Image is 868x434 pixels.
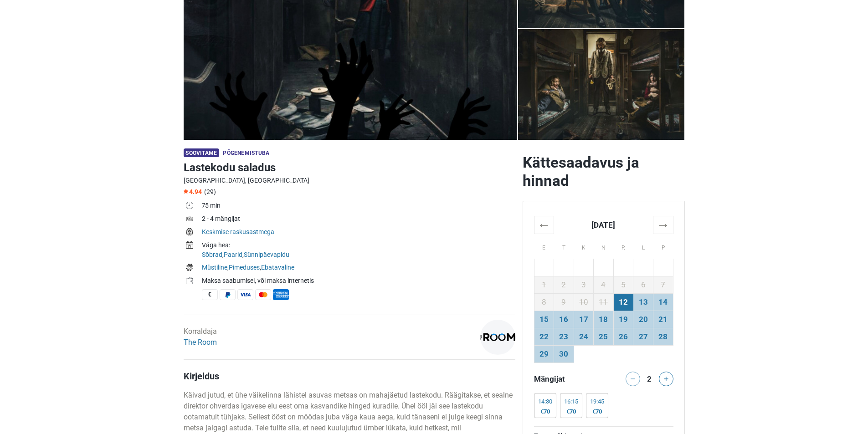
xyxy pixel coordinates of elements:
td: 5 [613,276,633,293]
td: 10 [574,293,594,311]
td: 15 [534,311,554,328]
span: MasterCard [255,289,271,300]
span: Põgenemistuba [223,150,269,156]
td: 14 [653,293,673,311]
td: 20 [633,311,653,328]
td: 11 [594,293,614,311]
div: Korraldaja [184,326,217,348]
td: 13 [633,293,653,311]
td: 75 min [202,200,515,213]
td: 1 [534,276,554,293]
a: Paarid [224,251,242,258]
th: L [633,234,653,259]
a: Sõbrad [202,251,222,258]
a: The Room [184,338,217,347]
img: Star [184,189,188,194]
td: 27 [633,328,653,345]
th: P [653,234,673,259]
a: Ebatavaline [261,264,294,271]
span: American Express [273,289,289,300]
div: Väga hea: [202,240,515,250]
td: 16 [554,311,574,328]
div: €70 [590,408,604,415]
td: 9 [554,293,574,311]
th: ← [534,216,554,234]
td: 28 [653,328,673,345]
div: [GEOGRAPHIC_DATA], [GEOGRAPHIC_DATA] [184,176,515,185]
span: Sularaha [202,289,218,300]
span: Visa [237,289,253,300]
td: 8 [534,293,554,311]
td: , , [202,262,515,275]
td: 22 [534,328,554,345]
th: R [613,234,633,259]
a: Pimeduses [229,264,260,271]
div: €70 [538,408,552,415]
td: 24 [574,328,594,345]
div: Mängijat [530,372,604,386]
td: 7 [653,276,673,293]
td: 4 [594,276,614,293]
div: 16:15 [564,398,578,405]
td: 29 [534,345,554,363]
td: 26 [613,328,633,345]
a: Müstiline [202,264,227,271]
span: (29) [204,188,216,195]
th: [DATE] [554,216,653,234]
td: 21 [653,311,673,328]
td: 30 [554,345,574,363]
td: 6 [633,276,653,293]
div: €70 [564,408,578,415]
h4: Kirjeldus [184,371,515,382]
span: PayPal [220,289,236,300]
td: 3 [574,276,594,293]
img: 1c9ac0159c94d8d0l.png [480,320,515,355]
th: E [534,234,554,259]
td: 19 [613,311,633,328]
div: 14:30 [538,398,552,405]
div: 2 [644,372,655,384]
td: 18 [594,311,614,328]
a: Lastekodu saladus photo 4 [518,29,685,140]
img: Lastekodu saladus photo 5 [518,29,685,140]
td: 12 [613,293,633,311]
td: 2 [554,276,574,293]
a: Keskmise raskusastmega [202,228,274,235]
span: Soovitame [184,148,220,157]
div: Maksa saabumisel, või maksa internetis [202,276,515,286]
a: Sünnipäevapidu [244,251,289,258]
th: K [574,234,594,259]
div: 19:45 [590,398,604,405]
td: 2 - 4 mängijat [202,213,515,226]
th: N [594,234,614,259]
td: 25 [594,328,614,345]
td: , , [202,240,515,262]
span: 4.94 [184,188,202,195]
th: T [554,234,574,259]
th: → [653,216,673,234]
h1: Lastekodu saladus [184,159,515,176]
td: 23 [554,328,574,345]
td: 17 [574,311,594,328]
h2: Kättesaadavus ja hinnad [523,153,685,190]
